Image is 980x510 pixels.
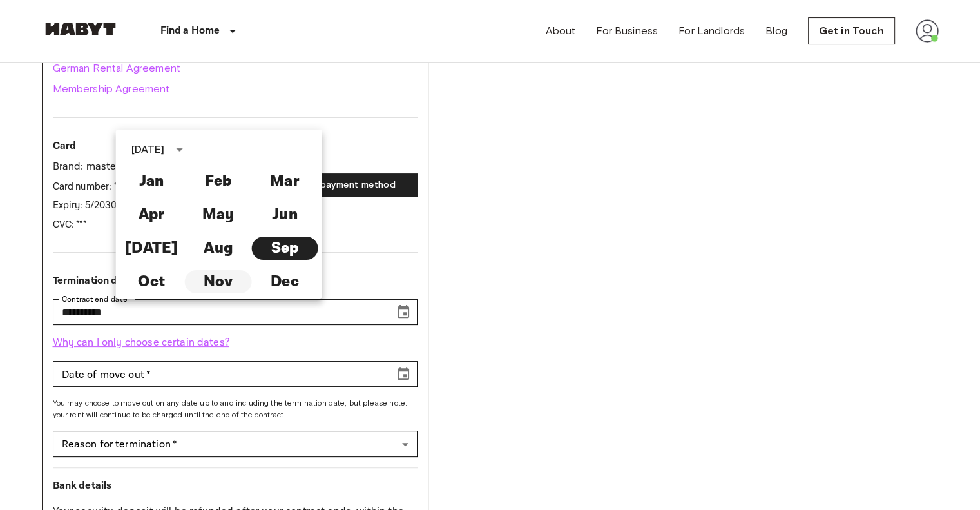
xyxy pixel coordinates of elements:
img: Habyt [42,23,119,35]
button: Sep [251,237,318,260]
a: For Business [596,23,658,39]
div: [DATE] [131,142,165,157]
a: German Rental Agreement [53,61,418,76]
p: Why can I only choose certain dates? [53,335,418,351]
button: Choose date, selected date is Sep 30, 2026 [390,299,416,325]
span: You may choose to move out on any date up to and including the termination date, but please note:... [53,397,418,420]
label: Contract end date [62,293,132,305]
button: Choose date [390,361,416,387]
button: Mar [251,170,318,193]
button: Apr [119,203,185,226]
button: Oct [119,270,185,293]
p: Find a Home [160,23,220,39]
button: Feb [185,170,251,193]
p: Bank details [53,478,418,494]
p: Brand: mastercard [53,159,253,175]
a: About [546,23,576,39]
button: Dec [251,270,318,293]
p: Expiry: 5/2030 [53,199,253,212]
a: Blog [765,23,787,39]
button: Nov [185,270,251,293]
button: Aug [185,237,251,260]
button: Jan [119,170,185,193]
button: Jun [251,203,318,226]
button: May [185,203,251,226]
button: calendar view is open, switch to year view [169,139,191,161]
a: Get in Touch [808,17,895,44]
p: Card [53,139,253,154]
a: For Landlords [678,23,745,39]
button: [DATE] [119,237,185,260]
button: Update payment method [263,173,418,197]
p: Termination details [53,273,418,289]
a: Membership Agreement [53,81,418,97]
img: avatar [916,19,939,43]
